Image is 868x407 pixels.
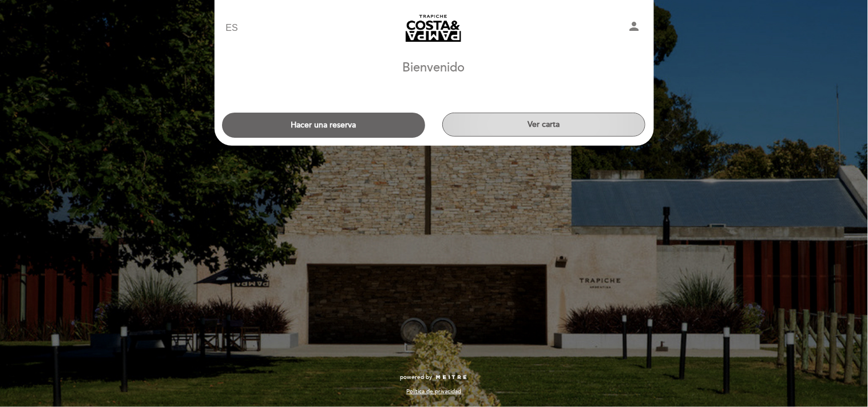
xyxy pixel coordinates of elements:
a: powered by [401,373,468,381]
i: person [628,19,641,33]
a: Política de privacidad [407,388,462,396]
button: person [628,19,641,37]
button: Ver carta [442,113,645,137]
h1: Bienvenido [402,61,465,75]
img: MEITRE [435,375,468,381]
button: Hacer una reserva [222,113,425,138]
a: [PERSON_NAME] y Pampa [362,13,505,44]
span: powered by [401,373,433,381]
